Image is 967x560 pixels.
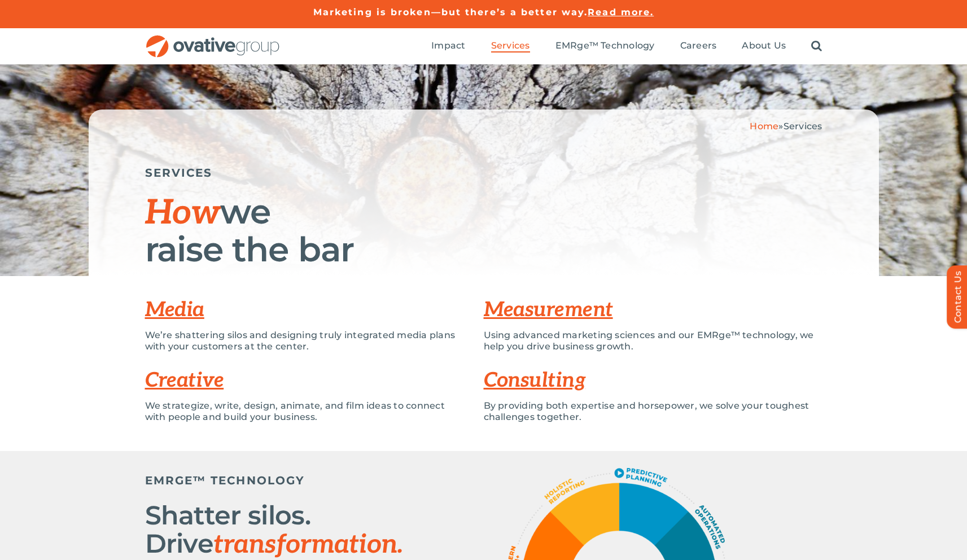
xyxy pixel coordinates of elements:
[145,330,467,352] p: We’re shattering silos and designing truly integrated media plans with your customers at the center.
[750,121,778,132] a: Home
[484,368,586,393] a: Consulting
[145,34,281,45] a: OG_Full_horizontal_RGB
[491,40,530,51] span: Services
[680,40,717,53] a: Careers
[811,40,822,53] a: Search
[742,40,786,51] span: About Us
[484,297,613,322] a: Measurement
[484,400,822,423] p: By providing both expertise and horsepower, we solve your toughest challenges together.
[145,193,220,234] span: How
[313,7,588,17] a: Marketing is broken—but there’s a better way.
[145,400,467,423] p: We strategize, write, design, animate, and film ideas to connect with people and build your busin...
[742,40,786,53] a: About Us
[145,297,204,322] a: Media
[145,194,822,268] h1: we raise the bar
[491,40,530,53] a: Services
[145,501,416,559] h2: Shatter silos. Drive
[431,28,822,64] nav: Menu
[431,40,465,53] a: Impact
[145,368,224,393] a: Creative
[431,40,465,51] span: Impact
[784,121,822,132] span: Services
[145,166,822,180] h5: SERVICES
[484,330,822,352] p: Using advanced marketing sciences and our EMRge™ technology, we help you drive business growth.
[555,40,655,53] a: EMRge™ Technology
[588,7,654,17] a: Read more.
[750,121,822,132] span: »
[555,40,655,51] span: EMRge™ Technology
[680,40,717,51] span: Careers
[145,474,416,487] h5: EMRGE™ TECHNOLOGY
